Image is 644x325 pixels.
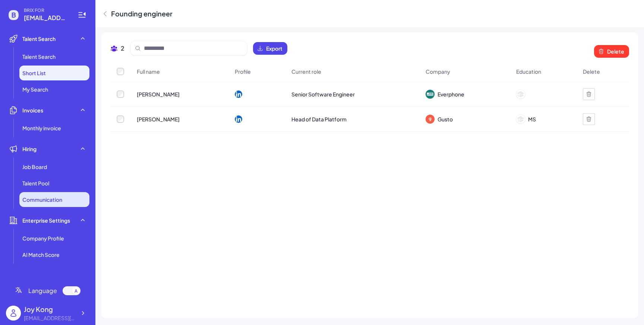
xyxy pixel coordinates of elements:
span: Talent Pool [22,179,49,187]
span: 2 [121,44,124,53]
span: Hiring [22,145,37,153]
span: Talent Search [22,35,56,42]
span: Language [28,286,57,295]
span: Company Profile [22,235,64,242]
span: Job Board [22,163,47,171]
img: 公司logo [426,90,435,99]
span: Short List [22,69,46,77]
button: Delete [594,45,629,58]
span: Export [266,45,282,52]
div: Joy Kong [24,304,76,314]
span: MS [528,115,536,123]
span: Delete [607,48,624,55]
span: Gusto [438,115,453,123]
span: joy@joinbrix.com [24,13,69,22]
span: Talent Search [22,53,56,60]
img: user_logo.png [6,306,21,321]
span: Monthly invoice [22,124,61,132]
span: Company [426,68,450,75]
img: 公司logo [426,115,435,124]
span: Current role [291,68,321,75]
span: Profile [235,68,251,75]
span: [PERSON_NAME] [137,115,180,123]
span: Communication [22,196,62,203]
span: Delete [583,68,600,75]
span: My Search [22,86,48,93]
span: [PERSON_NAME] [137,90,180,98]
button: Export [253,42,287,55]
span: Invoices [22,106,43,114]
div: joy@joinbrix.com [24,314,76,322]
span: BRIX FOR [24,7,69,13]
div: Founding engineer [111,9,173,19]
span: AI Match Score [22,251,60,258]
span: Everphone [438,90,464,98]
span: Senior Software Engineer [291,90,355,98]
span: Full name [137,68,160,75]
span: Enterprise Settings [22,217,70,224]
span: Education [516,68,541,75]
span: Head of Data Platform [291,115,347,123]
